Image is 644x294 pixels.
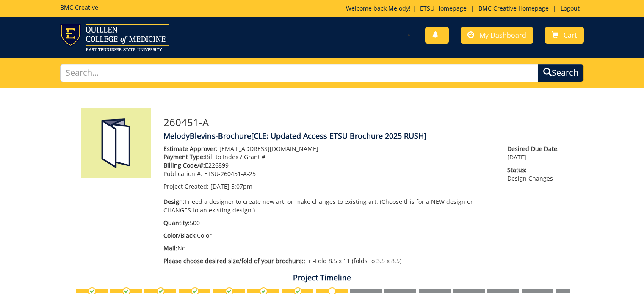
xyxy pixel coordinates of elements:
p: [DATE] [507,145,563,162]
a: Melody [388,4,409,12]
p: I need a designer to create new art, or make changes to existing art. (Choose this for a NEW desi... [163,198,495,214]
a: Cart [545,27,584,44]
span: Project Created: [163,182,209,190]
input: Search... [60,64,539,82]
img: Product featured image [81,108,151,178]
span: Payment Type: [163,153,205,161]
h4: MelodyBlevins-Brochure [163,132,564,140]
span: Quantity: [163,219,190,227]
p: Color [163,231,495,240]
p: 500 [163,219,495,227]
span: Design: [163,198,185,206]
img: ETSU logo [60,24,169,51]
span: Publication #: [163,170,202,178]
a: BMC Creative Homepage [474,4,553,12]
p: Tri-Fold 8.5 x 11 (folds to 3.5 x 8.5) [163,257,495,265]
p: Bill to Index / Grant # [163,153,495,161]
p: Design Changes [507,166,563,183]
span: Please choose desired size/fold of your brochure:: [163,257,305,265]
a: ETSU Homepage [416,4,471,12]
span: Mail: [163,244,177,252]
span: Color/Black: [163,231,197,239]
p: No [163,244,495,253]
span: [DATE] 5:07pm [210,182,252,190]
span: Estimate Approver: [163,145,218,153]
a: My Dashboard [461,27,533,44]
span: Billing Code/#: [163,161,205,169]
button: Search [538,64,584,82]
p: Welcome back, ! | | | [346,4,584,13]
p: E226899 [163,161,495,170]
h4: Project Timeline [75,274,570,282]
span: [CLE: Updated Access ETSU Brochure 2025 RUSH] [251,131,426,141]
span: ETSU-260451-A-25 [204,170,256,178]
p: [EMAIL_ADDRESS][DOMAIN_NAME] [163,145,495,153]
span: My Dashboard [479,30,526,40]
span: Desired Due Date: [507,145,563,153]
h5: BMC Creative [60,4,98,11]
h3: 260451-A [163,117,564,128]
span: Status: [507,166,563,174]
a: Logout [556,4,584,12]
span: Cart [564,30,577,40]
